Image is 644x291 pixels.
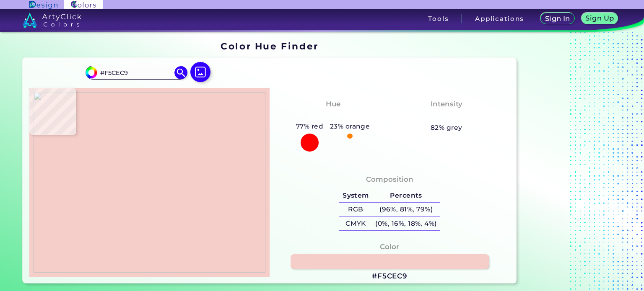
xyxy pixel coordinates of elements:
h5: (96%, 81%, 79%) [372,203,440,216]
h3: #F5CEC9 [372,271,408,281]
h4: Hue [326,98,340,110]
h1: Color Hue Finder [221,40,318,52]
h5: (0%, 16%, 18%, 4%) [372,217,440,231]
img: ArtyClick Design logo [29,1,57,9]
a: Sign In [542,13,573,24]
h5: System [339,189,372,203]
h3: Orangy Red [306,111,360,121]
h4: Intensity [431,98,462,110]
h4: Composition [366,173,413,185]
input: type color.. [97,67,175,78]
h5: 23% orange [327,121,373,132]
h3: Applications [475,15,524,22]
h3: Pale [434,111,458,121]
h5: Sign Up [587,15,613,21]
h5: 77% red [293,121,327,132]
h5: RGB [339,203,372,216]
img: 7effac37-b271-4287-8c88-2f9a12cfcb48 [34,92,265,273]
h5: CMYK [339,217,372,231]
h5: Percents [372,189,440,203]
img: icon picture [190,62,210,82]
h5: Sign In [546,15,569,22]
h4: Color [380,241,399,253]
h3: Tools [428,15,449,22]
img: logo_artyclick_colors_white.svg [23,13,82,28]
h5: 82% grey [431,122,462,133]
img: icon search [174,66,187,79]
a: Sign Up [583,13,616,24]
